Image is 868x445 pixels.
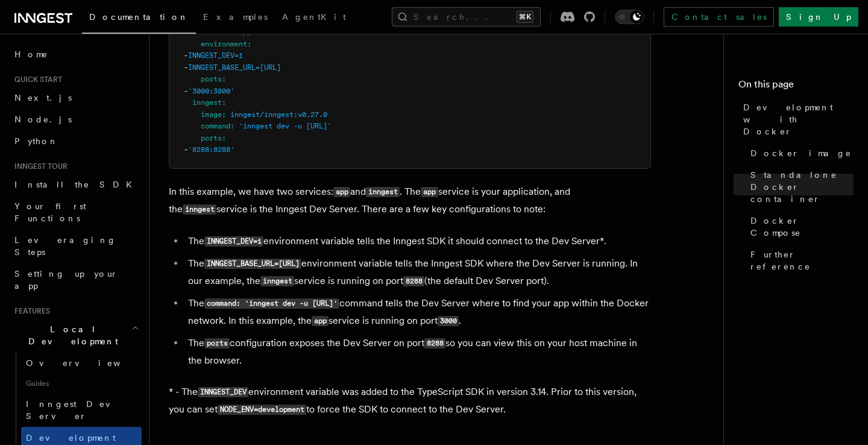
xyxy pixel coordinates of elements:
[184,233,651,250] li: The environment variable tells the Inngest SDK it should connect to the Dev Server*.
[184,335,651,369] li: The configuration exposes the Dev Server on port so you can view this on your host machine in the...
[230,110,327,119] span: inngest/inngest:v0.27.0
[738,96,854,142] a: Development with Docker
[188,63,281,72] span: INNGEST_BASE_URL=[URL]
[21,393,142,427] a: Inngest Dev Server
[664,7,774,27] a: Contact sales
[169,383,651,418] p: * - The environment variable was added to the TypeScript SDK in version 3.14. Prior to this versi...
[14,93,72,103] span: Next.js
[26,399,129,421] span: Inngest Dev Server
[10,174,142,195] a: Install the SDK
[438,316,459,326] code: 3000
[184,51,188,60] span: -
[184,145,188,154] span: -
[743,101,854,137] span: Development with Docker
[204,298,339,309] code: command: 'inngest dev -u [URL]'
[89,12,189,22] span: Documentation
[750,169,854,205] span: Standalone Docker container
[403,276,424,286] code: 8288
[10,306,50,316] span: Features
[366,187,400,197] code: inngest
[196,4,275,33] a: Examples
[201,40,247,48] span: environment
[750,147,852,159] span: Docker image
[14,235,116,257] span: Leveraging Steps
[10,43,142,65] a: Home
[183,204,216,215] code: inngest
[204,236,263,247] code: INNGEST_DEV=1
[14,269,118,291] span: Setting up your app
[184,295,651,330] li: The command tells the Dev Server where to find your app within the Docker network. In this exampl...
[14,201,86,223] span: Your first Functions
[312,316,329,326] code: app
[746,244,854,277] a: Further reference
[615,10,644,24] button: Toggle dark mode
[201,110,222,119] span: image
[222,98,226,107] span: :
[750,248,854,273] span: Further reference
[746,164,854,210] a: Standalone Docker container
[222,134,226,142] span: :
[517,11,533,23] kbd: ⌘K
[222,75,226,83] span: :
[424,338,445,349] code: 8288
[198,387,248,397] code: INNGEST_DEV
[204,338,230,349] code: ports
[750,215,854,239] span: Docker Compose
[779,7,858,27] a: Sign Up
[10,109,142,130] a: Node.js
[14,48,48,60] span: Home
[421,187,438,197] code: app
[188,51,243,60] span: INNGEST_DEV=1
[260,276,294,286] code: inngest
[188,87,234,95] span: '3000:3000'
[14,180,139,189] span: Install the SDK
[392,7,541,27] button: Search...⌘K
[746,142,854,164] a: Docker image
[21,374,142,393] span: Guides
[201,122,230,130] span: command
[184,63,188,72] span: -
[222,110,226,119] span: :
[10,195,142,229] a: Your first Functions
[282,12,346,22] span: AgentKit
[204,259,301,269] code: INNGEST_BASE_URL=[URL]
[203,12,268,22] span: Examples
[82,4,196,34] a: Documentation
[218,405,306,415] code: NODE_ENV=development
[10,162,68,171] span: Inngest tour
[239,122,332,130] span: 'inngest dev -u [URL]'
[746,210,854,244] a: Docker Compose
[10,75,62,84] span: Quick start
[333,187,350,197] code: app
[21,352,142,374] a: Overview
[230,122,234,130] span: :
[10,130,142,152] a: Python
[275,4,353,33] a: AgentKit
[10,318,142,352] button: Local Development
[10,229,142,263] a: Leveraging Steps
[201,75,222,83] span: ports
[247,40,251,48] span: :
[10,323,131,347] span: Local Development
[26,358,150,368] span: Overview
[14,115,72,124] span: Node.js
[169,183,651,218] p: In this example, we have two services: and . The service is your application, and the service is ...
[192,98,222,107] span: inngest
[738,77,854,96] h4: On this page
[188,145,234,154] span: '8288:8288'
[201,134,222,142] span: ports
[10,87,142,109] a: Next.js
[184,87,188,95] span: -
[10,263,142,297] a: Setting up your app
[184,255,651,290] li: The environment variable tells the Inngest SDK where the Dev Server is running. In our example, t...
[14,136,58,146] span: Python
